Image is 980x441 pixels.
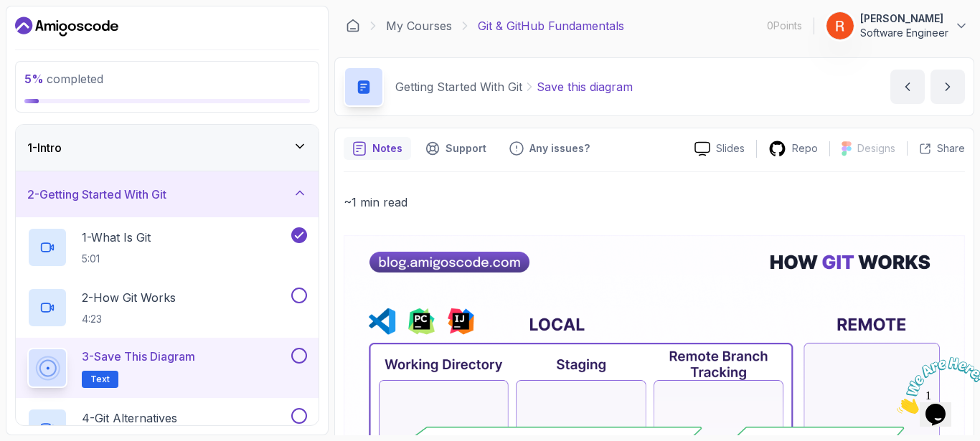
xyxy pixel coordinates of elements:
a: Dashboard [15,15,118,38]
h3: 1 - Intro [27,139,62,156]
span: Text [90,374,110,385]
p: 2 - How Git Works [82,289,176,306]
p: 3 - Save this diagram [82,348,195,365]
h3: 2 - Getting Started With Git [27,186,166,203]
p: 5:01 [82,252,151,266]
iframe: chat widget [891,351,980,419]
p: Software Engineer [860,26,948,40]
p: Repo [792,141,818,156]
p: Slides [716,141,745,156]
span: 5 % [24,72,44,86]
p: Support [446,141,486,156]
img: user profile image [826,12,854,39]
span: completed [24,72,103,86]
p: ~1 min read [344,192,965,212]
p: Git & GitHub Fundamentals [478,17,624,34]
button: next content [930,70,965,104]
button: notes button [344,137,411,160]
p: Designs [857,141,895,156]
span: 1 [6,6,11,18]
p: [PERSON_NAME] [860,11,948,26]
a: Slides [683,141,756,156]
button: 3-Save this diagramText [27,348,307,388]
button: previous content [890,70,925,104]
button: 1-Intro [16,125,319,171]
button: user profile image[PERSON_NAME]Software Engineer [826,11,969,40]
p: 1 - What Is Git [82,229,151,246]
button: Share [907,141,965,156]
p: Any issues? [529,141,590,156]
p: Getting Started With Git [395,78,522,95]
p: Save this diagram [537,78,633,95]
a: My Courses [386,17,452,34]
button: 2-Getting Started With Git [16,171,319,217]
p: 4 - Git Alternatives [82,409,177,427]
a: Repo [757,140,829,158]
button: 2-How Git Works4:23 [27,288,307,328]
button: Support button [417,137,495,160]
p: 4:23 [82,312,176,326]
button: 1-What Is Git5:01 [27,227,307,267]
p: 0 Points [767,19,802,33]
p: Share [937,141,965,156]
button: Feedback button [501,137,598,160]
p: Notes [372,141,402,156]
a: Dashboard [346,19,360,33]
img: Chat attention grabber [6,6,95,62]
